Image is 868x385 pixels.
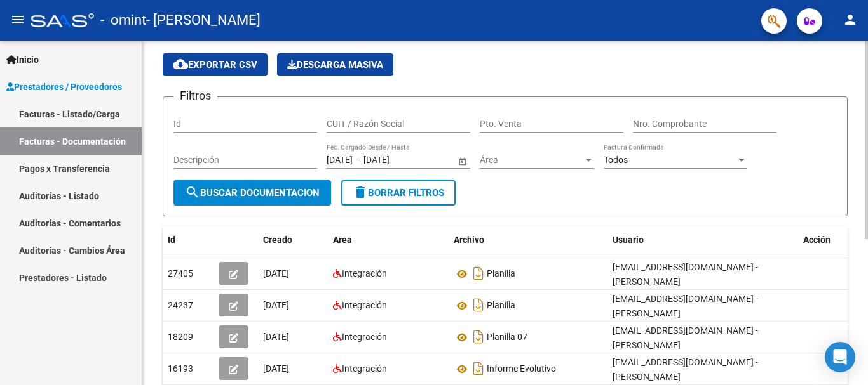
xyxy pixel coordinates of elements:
[480,155,583,166] span: Área
[263,268,289,278] span: [DATE]
[803,235,831,245] span: Acción
[454,235,484,245] span: Archivo
[342,363,387,374] span: Integración
[341,180,456,206] button: Borrar Filtros
[613,262,758,287] span: [EMAIL_ADDRESS][DOMAIN_NAME] - [PERSON_NAME]
[353,187,444,199] span: Borrar Filtros
[798,226,862,254] datatable-header-cell: Acción
[456,154,469,167] button: Open calendar
[607,226,798,254] datatable-header-cell: Usuario
[843,12,858,27] mat-icon: person
[173,56,188,72] mat-icon: cloud_download
[263,235,292,245] span: Creado
[173,87,217,105] h3: Filtros
[258,226,328,254] datatable-header-cell: Creado
[355,155,361,166] span: –
[363,155,426,166] input: Fecha fin
[342,332,387,342] span: Integración
[333,235,352,245] span: Area
[613,325,758,350] span: [EMAIL_ADDRESS][DOMAIN_NAME] - [PERSON_NAME]
[277,53,393,76] button: Descarga Masiva
[470,295,487,315] i: Descargar documento
[327,155,353,166] input: Fecha inicio
[185,185,200,200] mat-icon: search
[168,300,193,310] span: 24237
[263,363,289,374] span: [DATE]
[168,235,175,245] span: Id
[487,364,556,374] span: Informe Evolutivo
[163,53,268,76] button: Exportar CSV
[6,80,122,94] span: Prestadores / Proveedores
[10,12,25,27] mat-icon: menu
[604,155,628,165] span: Todos
[470,358,487,379] i: Descargar documento
[470,263,487,284] i: Descargar documento
[613,294,758,318] span: [EMAIL_ADDRESS][DOMAIN_NAME] - [PERSON_NAME]
[173,59,257,70] span: Exportar CSV
[163,226,214,254] datatable-header-cell: Id
[100,6,146,34] span: - omint
[613,357,758,382] span: [EMAIL_ADDRESS][DOMAIN_NAME] - [PERSON_NAME]
[487,301,515,311] span: Planilla
[173,180,331,206] button: Buscar Documentacion
[6,53,39,67] span: Inicio
[263,300,289,310] span: [DATE]
[287,59,383,70] span: Descarga Masiva
[342,300,387,310] span: Integración
[449,226,607,254] datatable-header-cell: Archivo
[277,53,393,76] app-download-masive: Descarga masiva de comprobantes (adjuntos)
[487,332,527,343] span: Planilla 07
[487,269,515,279] span: Planilla
[185,187,320,199] span: Buscar Documentacion
[342,268,387,278] span: Integración
[146,6,261,34] span: - [PERSON_NAME]
[168,268,193,278] span: 27405
[263,332,289,342] span: [DATE]
[168,363,193,374] span: 16193
[825,342,855,372] div: Open Intercom Messenger
[613,235,644,245] span: Usuario
[168,332,193,342] span: 18209
[353,185,368,200] mat-icon: delete
[328,226,449,254] datatable-header-cell: Area
[470,327,487,347] i: Descargar documento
